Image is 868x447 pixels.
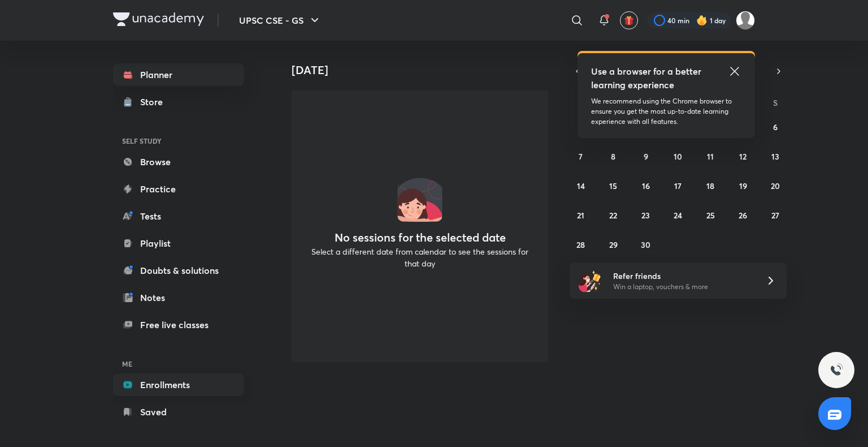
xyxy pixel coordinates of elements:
[609,210,617,221] abbr: September 22, 2025
[669,147,687,165] button: September 10, 2025
[637,177,655,195] button: September 16, 2025
[591,65,704,92] h5: Use a browser for a better learning experience
[624,15,634,25] img: avatar
[637,147,655,165] button: September 9, 2025
[113,151,244,173] a: Browse
[701,147,719,165] button: September 11, 2025
[335,231,506,244] h4: No sessions for the selected date
[739,210,747,221] abbr: September 26, 2025
[604,206,622,224] button: September 22, 2025
[739,180,747,191] abbr: September 19, 2025
[706,180,714,191] abbr: September 18, 2025
[766,147,784,165] button: September 13, 2025
[305,246,535,269] p: Select a different date from calendar to see the sessions for that day
[637,235,655,253] button: September 30, 2025
[674,210,682,221] abbr: September 24, 2025
[577,180,585,191] abbr: September 14, 2025
[292,63,557,77] h4: [DATE]
[577,210,584,221] abbr: September 21, 2025
[572,235,590,253] button: September 28, 2025
[113,12,204,29] a: Company Logo
[113,131,244,151] h6: SELF STUDY
[734,177,752,195] button: September 19, 2025
[830,363,843,377] img: ttu
[113,373,244,396] a: Enrollments
[773,97,778,108] abbr: Saturday
[734,206,752,224] button: September 26, 2025
[696,15,708,26] img: streak
[674,151,682,162] abbr: September 10, 2025
[113,286,244,309] a: Notes
[734,147,752,165] button: September 12, 2025
[113,259,244,282] a: Doubts & solutions
[701,177,719,195] button: September 18, 2025
[706,210,715,221] abbr: September 25, 2025
[644,151,648,162] abbr: September 9, 2025
[572,206,590,224] button: September 21, 2025
[669,177,687,195] button: September 17, 2025
[669,206,687,224] button: September 24, 2025
[579,151,583,162] abbr: September 7, 2025
[637,206,655,224] button: September 23, 2025
[113,178,244,200] a: Practice
[604,235,622,253] button: September 29, 2025
[736,11,755,30] img: Abhijeet Srivastav
[766,177,784,195] button: September 20, 2025
[641,239,650,250] abbr: September 30, 2025
[113,12,204,26] img: Company Logo
[591,96,741,127] p: We recommend using the Chrome browser to ensure you get the most up-to-date learning experience w...
[701,206,719,224] button: September 25, 2025
[579,269,601,292] img: referral
[113,401,244,423] a: Saved
[613,270,752,282] h6: Refer friends
[766,118,784,136] button: September 6, 2025
[642,180,650,191] abbr: September 16, 2025
[604,147,622,165] button: September 8, 2025
[113,313,244,336] a: Free live classes
[773,122,778,132] abbr: September 6, 2025
[766,206,784,224] button: September 27, 2025
[620,11,638,29] button: avatar
[771,180,780,191] abbr: September 20, 2025
[113,205,244,227] a: Tests
[232,9,328,32] button: UPSC CSE - GS
[572,177,590,195] button: September 14, 2025
[771,210,779,221] abbr: September 27, 2025
[641,210,650,221] abbr: September 23, 2025
[113,354,244,373] h6: ME
[609,180,617,191] abbr: September 15, 2025
[572,147,590,165] button: September 7, 2025
[140,95,170,109] div: Store
[609,239,618,250] abbr: September 29, 2025
[397,177,442,222] img: No events
[707,151,714,162] abbr: September 11, 2025
[604,177,622,195] button: September 15, 2025
[576,239,585,250] abbr: September 28, 2025
[674,180,682,191] abbr: September 17, 2025
[113,63,244,86] a: Planner
[771,151,779,162] abbr: September 13, 2025
[113,232,244,255] a: Playlist
[739,151,747,162] abbr: September 12, 2025
[113,91,244,113] a: Store
[611,151,615,162] abbr: September 8, 2025
[613,282,752,292] p: Win a laptop, vouchers & more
